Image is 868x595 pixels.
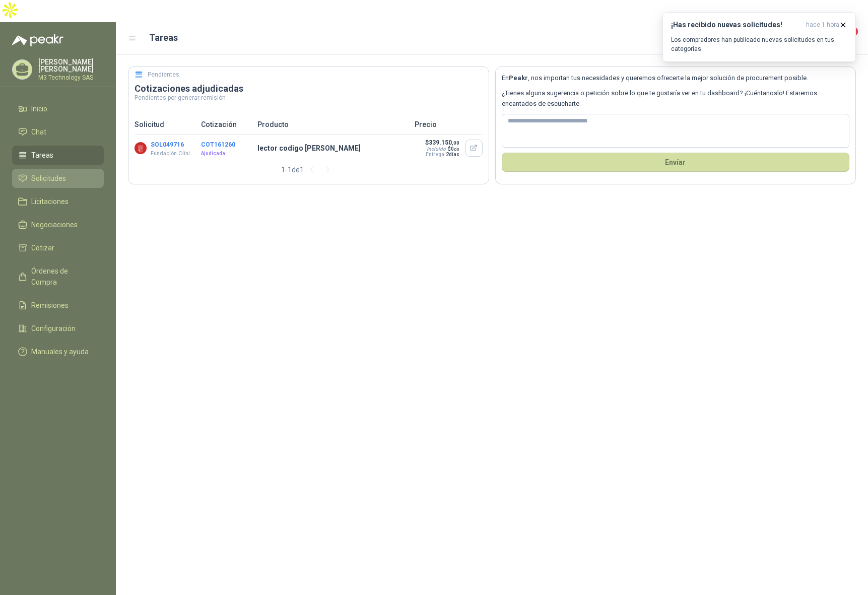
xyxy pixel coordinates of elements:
span: 2 días [446,152,459,157]
span: $ [448,146,459,152]
span: ,00 [452,140,459,146]
b: Peakr [509,74,528,82]
p: ¿Tienes alguna sugerencia o petición sobre lo que te gustaría ver en tu dashboard? ¡Cuéntanoslo! ... [502,88,850,109]
a: Chat [12,122,104,142]
span: Tareas [31,150,53,161]
span: Negociaciones [31,219,78,230]
p: lector codigo [PERSON_NAME] [257,143,409,154]
span: 339.150 [429,139,459,146]
a: Remisiones [12,296,104,315]
h3: ¡Has recibido nuevas solicitudes! [671,21,802,29]
h3: Cotizaciones adjudicadas [135,83,483,95]
p: Los compradores han publicado nuevas solicitudes en tus categorías. [671,35,847,53]
a: Tareas [12,146,104,165]
a: Negociaciones [12,215,104,234]
span: Remisiones [31,300,69,311]
a: Manuales y ayuda [12,342,104,361]
button: 4 [838,29,856,47]
p: Solicitud [135,119,195,130]
p: Pendientes por generar remisión [135,95,483,101]
span: 0 [451,146,459,152]
span: Solicitudes [31,173,66,184]
span: ,00 [454,147,459,152]
img: Logo peakr [12,34,63,46]
span: Chat [31,126,46,138]
p: Cotización [201,119,251,130]
span: Cotizar [31,242,54,253]
p: Fundación Clínica Shaio [151,150,196,158]
p: M3 Technology SAS [38,75,104,81]
span: Órdenes de Compra [31,266,94,288]
button: SOL049716 [151,141,184,148]
span: hace 1 hora [806,21,839,29]
span: Licitaciones [31,196,69,207]
div: 1 - 1 de 1 [281,162,336,178]
span: Inicio [31,103,47,114]
span: Manuales y ayuda [31,346,89,357]
p: Producto [257,119,409,130]
button: COT161260 [201,141,235,148]
a: Cotizar [12,238,104,257]
p: Ajudicada [201,150,251,158]
p: [PERSON_NAME] [PERSON_NAME] [38,58,104,73]
span: Configuración [31,323,76,334]
button: ¡Has recibido nuevas solicitudes!hace 1 hora Los compradores han publicado nuevas solicitudes en ... [662,12,856,62]
h1: Tareas [149,31,178,45]
p: Entrega: [425,152,459,157]
a: Licitaciones [12,192,104,211]
button: Envíar [502,153,850,172]
img: Company Logo [135,142,147,154]
h5: Pendientes [148,70,179,80]
a: Inicio [12,99,104,118]
a: Órdenes de Compra [12,261,104,292]
a: Configuración [12,319,104,338]
div: Incluido [427,146,446,152]
p: $ [425,139,459,146]
a: Solicitudes [12,169,104,188]
p: Precio [415,119,483,130]
p: En , nos importan tus necesidades y queremos ofrecerte la mejor solución de procurement posible. [502,73,850,83]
